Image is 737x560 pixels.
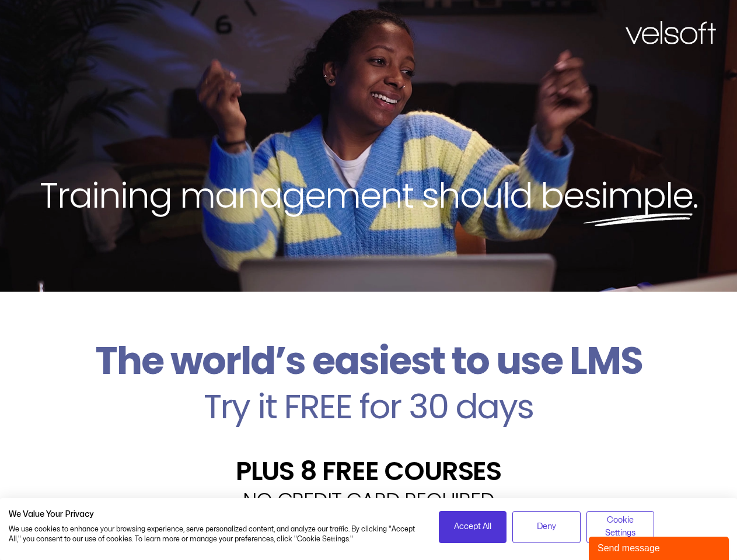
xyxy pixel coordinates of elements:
h2: We Value Your Privacy [9,509,421,520]
iframe: chat widget [589,534,731,560]
button: Adjust cookie preferences [586,511,655,543]
h2: Training management should be . [21,173,716,218]
p: We use cookies to enhance your browsing experience, serve personalized content, and analyze our t... [9,524,421,544]
h2: The world’s easiest to use LMS [9,338,728,384]
span: Accept All [454,520,491,533]
h2: PLUS 8 FREE COURSES [9,458,728,484]
h2: Try it FREE for 30 days [9,390,728,423]
span: Deny [537,520,556,533]
span: Cookie Settings [594,514,647,540]
button: Accept all cookies [439,511,507,543]
button: Deny all cookies [512,511,581,543]
span: simple [584,171,693,220]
